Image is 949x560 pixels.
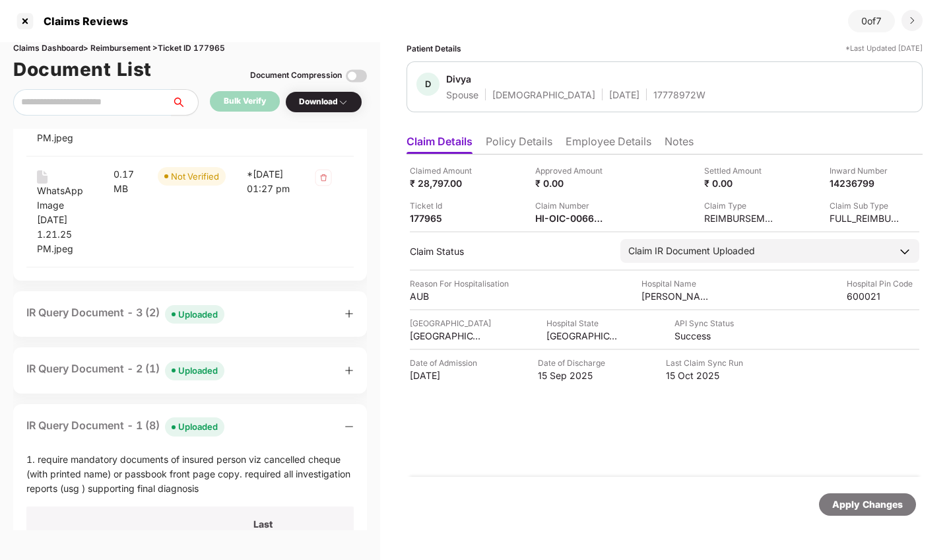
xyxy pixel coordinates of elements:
div: Uploaded [178,420,218,433]
div: REIMBURSEMENT [704,212,777,225]
div: Document Compression [250,69,342,82]
li: Employee Details [566,135,651,154]
div: D [416,73,440,96]
div: [DATE] [609,88,639,101]
div: AUB [410,290,482,302]
div: 177965 [410,212,482,225]
div: FULL_REIMBURSEMENT [830,212,902,225]
div: HI-OIC-006641865(0) [535,212,608,225]
div: IR Query Document - 2 (1) [26,361,224,380]
div: Not Verified [171,170,219,183]
img: svg+xml;base64,PHN2ZyB4bWxucz0iaHR0cDovL3d3dy53My5vcmcvMjAwMC9zdmciIHdpZHRoPSIzMiIgaGVpZ2h0PSIzMi... [313,167,334,188]
div: Hospital Pin Code [847,277,919,290]
div: [GEOGRAPHIC_DATA] [410,317,491,330]
div: [GEOGRAPHIC_DATA] [546,330,619,342]
div: Date of Admission [410,357,482,369]
div: [DEMOGRAPHIC_DATA] [492,88,595,101]
span: search [171,97,198,108]
div: Inward Number [830,164,902,177]
span: plus [344,366,354,375]
div: Claim Status [410,245,607,258]
div: Claims Reviews [36,15,128,28]
li: Claim Details [407,135,473,154]
div: Download [299,96,348,108]
div: Last Claim Sync Run [666,357,743,369]
div: Hospital State [546,317,619,330]
div: Date of Discharge [538,357,610,369]
div: [PERSON_NAME] NURSING HOME [641,290,714,302]
div: Apply Changes [832,497,903,512]
div: [GEOGRAPHIC_DATA] [410,330,482,342]
div: Claim Type [704,199,777,212]
div: 14236799 [830,177,902,190]
div: 15 Oct 2025 [666,369,743,382]
li: Policy Details [486,135,552,154]
div: WhatsApp Image [DATE] 1.21.25 PM.jpeg [37,184,92,256]
div: ₹ 0.00 [535,177,608,190]
div: *Last Updated [DATE] [845,42,923,55]
div: IR Query Document - 3 (2) [26,304,224,324]
div: Claim Sub Type [830,199,902,212]
div: 0.17 MB [114,167,136,196]
img: svg+xml;base64,PHN2ZyB4bWxucz0iaHR0cDovL3d3dy53My5vcmcvMjAwMC9zdmciIHdpZHRoPSIxNiIgaGVpZ2h0PSIyMC... [37,170,48,184]
div: Claim IR Document Uploaded [628,244,755,258]
img: downArrowIcon [898,245,911,258]
img: svg+xml;base64,PHN2ZyBpZD0iRHJvcGRvd24tMzJ4MzIiIHhtbG5zPSJodHRwOi8vd3d3LnczLm9yZy8yMDAwL3N2ZyIgd2... [907,15,917,26]
li: Notes [665,135,694,154]
div: Bulk Verify [224,95,266,108]
div: Ticket Id [410,199,482,212]
div: Settled Amount [704,164,777,177]
div: Hospital Name [641,277,714,290]
div: Divya [446,73,471,85]
div: Claims Dashboard > Reimbursement > Ticket ID 177965 [13,42,367,55]
img: svg+xml;base64,PHN2ZyBpZD0iRHJvcGRvd24tMzJ4MzIiIHhtbG5zPSJodHRwOi8vd3d3LnczLm9yZy8yMDAwL3N2ZyIgd2... [338,97,348,108]
div: Uploaded [178,364,218,377]
div: API Sync Status [674,317,734,330]
div: [DATE] [410,369,482,382]
div: Claim Number [535,199,608,212]
div: Spouse [446,88,478,101]
div: *[DATE] 01:27 pm [247,167,292,196]
div: Success [674,330,734,342]
img: svg+xml;base64,PHN2ZyBpZD0iVG9nZ2xlLTMyeDMyIiB4bWxucz0iaHR0cDovL3d3dy53My5vcmcvMjAwMC9zdmciIHdpZH... [346,65,367,87]
div: Reason For Hospitalisation [410,277,509,290]
div: ₹ 0.00 [704,177,777,190]
div: 1. require mandatory documents of insured person viz cancelled cheque (with printed name) or pass... [26,452,354,496]
div: Claimed Amount [410,164,482,177]
div: Uploaded [178,308,218,321]
div: Patient Details [407,42,461,55]
div: IR Query Document - 1 (8) [26,417,224,437]
div: ₹ 28,797.00 [410,177,482,190]
div: Approved Amount [535,164,608,177]
span: plus [344,309,354,318]
span: minus [344,422,354,431]
div: 17778972W [653,88,705,101]
button: search [171,89,199,116]
div: 0 of 7 [848,10,895,32]
div: 15 Sep 2025 [538,369,610,382]
h1: Document List [13,55,152,84]
div: 600021 [847,290,919,302]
